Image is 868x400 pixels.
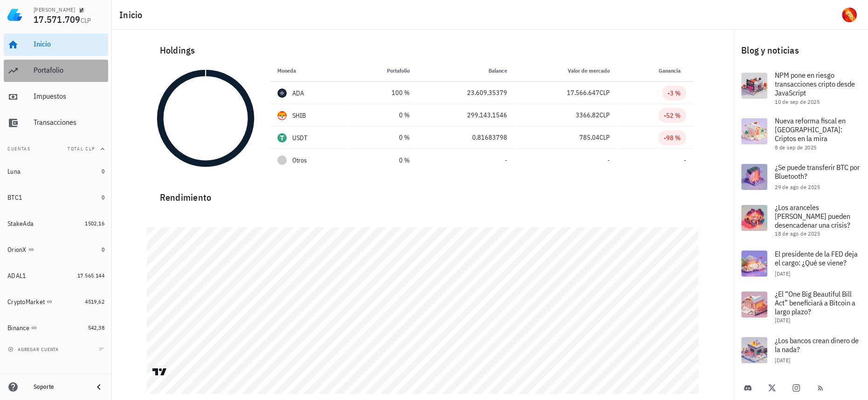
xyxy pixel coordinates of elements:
[425,133,507,142] div: 0,81683798
[734,35,868,65] div: Blog y noticias
[7,220,34,228] div: StakeAda
[576,111,599,119] span: 3366,82
[119,7,146,22] h1: Inicio
[734,243,868,284] a: El presidente de la FED deja el cargo: ¿Qué se viene? [DATE]
[10,346,59,353] span: agregar cuenta
[734,156,868,197] a: ¿Se puede transferir BTC por Bluetooth? 29 de ago de 2025
[775,249,858,267] span: El presidente de la FED deja el cargo: ¿Qué se viene?
[599,111,610,119] span: CLP
[4,212,108,235] a: StakeAda 1502,16
[607,156,610,164] span: -
[7,324,29,332] div: Binance
[34,40,104,48] div: Inicio
[34,66,104,75] div: Portafolio
[292,111,306,120] div: SHIB
[7,194,22,202] div: BTC1
[775,289,855,316] span: ¿El “One Big Beautiful Bill Act” beneficiará a Bitcoin a largo plazo?
[4,60,108,82] a: Portafolio
[34,383,86,391] div: Soporte
[152,367,168,376] a: Charting by TradingView
[505,156,507,164] span: -
[734,197,868,243] a: ¿Los aranceles [PERSON_NAME] pueden desencadenar una crisis? 18 de ago de 2025
[358,133,410,142] div: 0 %
[567,88,599,97] span: 17.566.647
[775,98,820,105] span: 10 de sep de 2025
[292,88,304,98] div: ADA
[77,272,104,279] span: 17.565.144
[88,324,104,331] span: 542,38
[34,6,75,14] div: [PERSON_NAME]
[34,13,81,26] span: 17.571.709
[664,133,681,142] div: -98 %
[358,88,410,98] div: 100 %
[775,317,790,324] span: [DATE]
[85,298,104,305] span: 4519,62
[358,156,410,165] div: 0 %
[4,86,108,108] a: Impuestos
[579,133,599,142] span: 785,04
[7,272,26,280] div: ADAL1
[668,88,681,98] div: -3 %
[85,220,104,227] span: 1502,16
[684,156,686,164] span: -
[7,168,21,176] div: Luna
[277,111,287,120] div: SHIB-icon
[842,7,857,22] div: avatar
[425,110,507,120] div: 299.143,1546
[277,88,287,98] div: ADA-icon
[775,357,790,364] span: [DATE]
[68,146,95,152] span: Total CLP
[81,16,91,25] span: CLP
[599,88,610,97] span: CLP
[734,111,868,156] a: Nueva reforma fiscal en [GEOGRAPHIC_DATA]: Criptos en la mira 8 de sep de 2025
[734,65,868,111] a: NPM pone en riesgo transacciones cripto desde JavaScript 10 de sep de 2025
[775,336,859,354] span: ¿Los bancos crean dinero de la nada?
[734,330,868,371] a: ¿Los bancos crean dinero de la nada? [DATE]
[7,246,27,254] div: OrionX
[4,291,108,313] a: CryptoMarket 4519,62
[4,317,108,339] a: Binance 542,38
[292,133,308,142] div: USDT
[4,160,108,183] a: Luna 0
[4,112,108,134] a: Transacciones
[4,138,108,160] button: CuentasTotal CLP
[152,35,694,65] div: Holdings
[270,60,350,82] th: Moneda
[4,238,108,261] a: OrionX 0
[102,168,104,175] span: 0
[152,183,694,205] div: Rendimiento
[4,264,108,287] a: ADAL1 17.565.144
[34,92,104,101] div: Impuestos
[6,345,63,354] button: agregar cuenta
[425,88,507,98] div: 23.609,35379
[775,116,846,143] span: Nueva reforma fiscal en [GEOGRAPHIC_DATA]: Criptos en la mira
[102,194,104,201] span: 0
[4,186,108,209] a: BTC1 0
[775,183,820,190] span: 29 de ago de 2025
[664,111,681,120] div: -52 %
[292,156,307,165] span: Otros
[7,7,22,22] img: LedgiFi
[515,60,617,82] th: Valor de mercado
[417,60,515,82] th: Balance
[34,118,104,127] div: Transacciones
[277,133,287,142] div: USDT-icon
[4,34,108,56] a: Inicio
[358,110,410,120] div: 0 %
[350,60,417,82] th: Portafolio
[775,230,820,237] span: 18 de ago de 2025
[659,67,686,74] span: Ganancia
[775,144,816,151] span: 8 de sep de 2025
[775,163,860,181] span: ¿Se puede transferir BTC por Bluetooth?
[775,70,855,97] span: NPM pone en riesgo transacciones cripto desde JavaScript
[102,246,104,253] span: 0
[599,133,610,142] span: CLP
[775,270,790,277] span: [DATE]
[734,284,868,330] a: ¿El “One Big Beautiful Bill Act” beneficiará a Bitcoin a largo plazo? [DATE]
[7,298,45,306] div: CryptoMarket
[775,203,850,230] span: ¿Los aranceles [PERSON_NAME] pueden desencadenar una crisis?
